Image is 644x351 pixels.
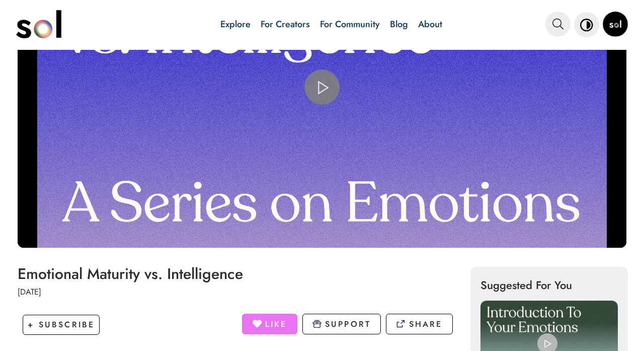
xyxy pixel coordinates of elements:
[386,314,452,334] button: SHARE
[261,18,310,31] a: For Creators
[390,18,408,31] a: Blog
[18,265,453,282] h1: Emotional Maturity vs. Intelligence
[320,18,380,31] a: For Community
[325,318,371,330] p: SUPPORT
[16,10,61,38] img: logo
[418,18,442,31] a: About
[220,18,251,31] a: Explore
[28,319,95,330] span: + SUBSCRIBE
[242,314,297,334] button: LIKE
[409,318,443,330] p: SHARE
[16,7,628,42] nav: main navigation
[480,277,618,293] p: Suggested For You
[23,315,100,335] button: + SUBSCRIBE
[18,286,453,298] p: [DATE]
[265,318,287,330] p: LIKE
[302,314,381,334] button: SUPPORT
[304,69,340,105] button: Play Video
